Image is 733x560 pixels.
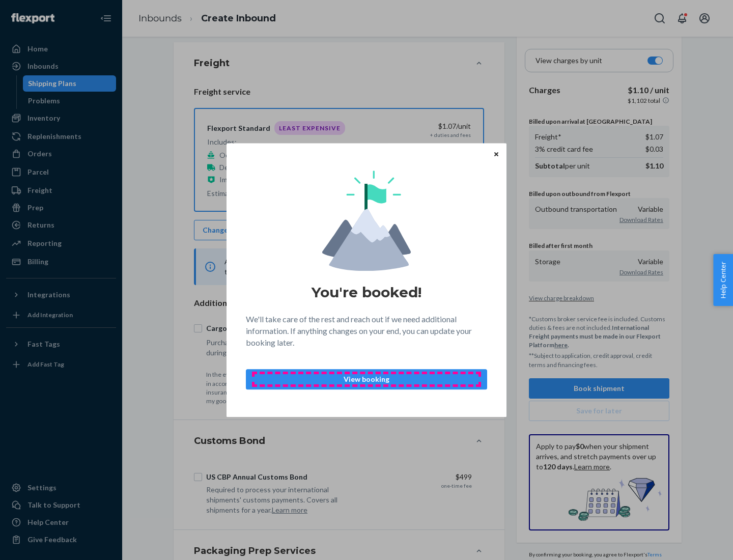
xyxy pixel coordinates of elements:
p: We'll take care of the rest and reach out if we need additional information. If anything changes ... [246,314,487,349]
img: svg+xml,%3Csvg%20viewBox%3D%220%200%20174%20197%22%20fill%3D%22none%22%20xmlns%3D%22http%3A%2F%2F... [322,171,411,271]
button: View booking [246,369,487,389]
button: Close [491,148,501,159]
p: View booking [255,374,478,384]
h1: You're booked! [312,283,421,301]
